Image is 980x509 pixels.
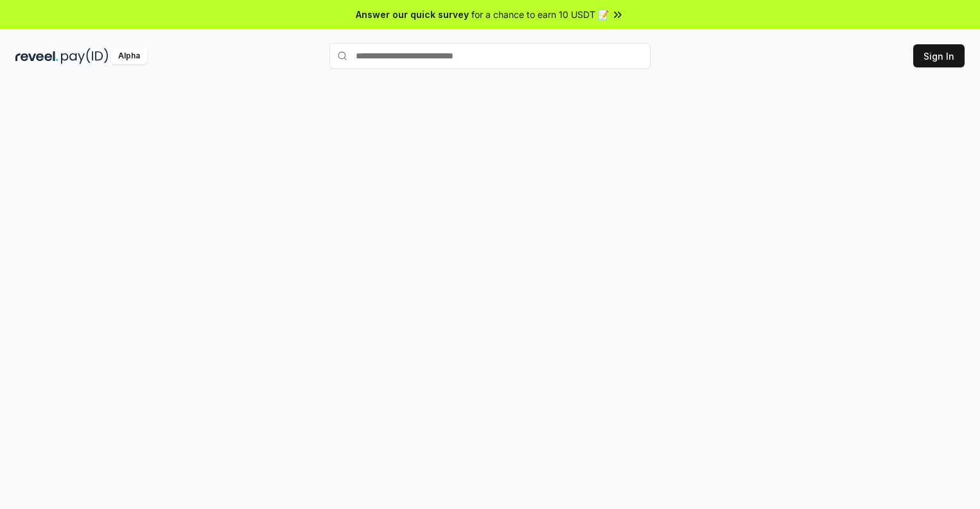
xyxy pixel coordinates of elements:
[356,8,469,21] span: Answer our quick survey
[111,48,147,64] div: Alpha
[61,48,109,64] img: pay_id
[913,44,965,67] button: Sign In
[471,8,609,21] span: for a chance to earn 10 USDT 📝
[15,48,58,64] img: reveel_dark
